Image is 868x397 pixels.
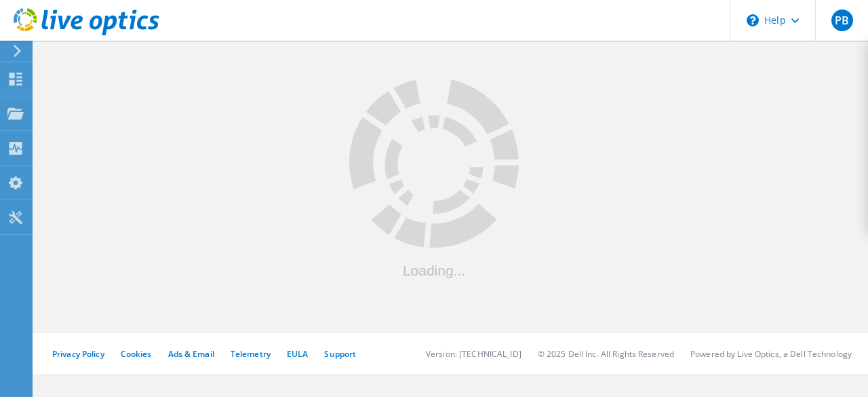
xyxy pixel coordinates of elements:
li: Powered by Live Optics, a Dell Technology [690,348,852,360]
svg: \n [747,14,759,26]
li: © 2025 Dell Inc. All Rights Reserved [538,348,674,360]
a: Ads & Email [168,348,214,360]
li: Version: [TECHNICAL_ID] [426,348,521,360]
a: EULA [287,348,308,360]
a: Support [324,348,356,360]
a: Live Optics Dashboard [14,29,159,38]
span: PB [835,15,849,26]
a: Privacy Policy [52,348,104,360]
div: Loading... [349,263,519,278]
a: Cookies [121,348,152,360]
a: Telemetry [231,348,271,360]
